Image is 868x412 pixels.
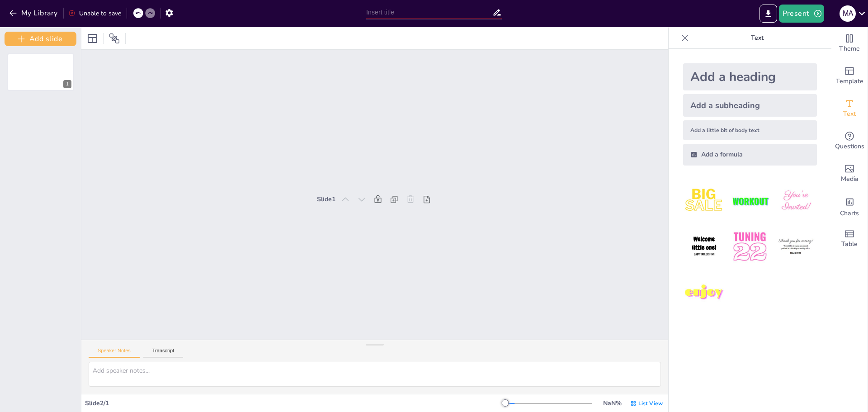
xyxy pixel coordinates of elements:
[836,76,863,86] span: Template
[68,9,121,18] div: Unable to save
[109,33,120,44] span: Position
[601,399,623,407] div: NaN %
[63,80,71,88] div: 1
[831,92,868,125] div: Add text boxes
[7,6,61,20] button: My Library
[779,5,824,23] button: Present
[835,142,864,152] span: Questions
[143,348,184,358] button: Transcript
[85,31,99,46] div: Layout
[839,44,860,54] span: Theme
[683,144,817,166] div: Add a formula
[775,226,817,268] img: 6.jpeg
[843,109,856,119] span: Text
[683,226,725,268] img: 4.jpeg
[5,32,76,46] button: Add slide
[840,5,856,23] button: M A
[317,195,335,204] div: Slide 1
[759,5,777,23] button: Export to PowerPoint
[366,6,492,19] input: Insert title
[831,190,868,223] div: Add charts and graphs
[729,226,771,268] img: 5.jpeg
[683,180,725,222] img: 1.jpeg
[831,27,868,60] div: Change the overall theme
[692,27,822,49] p: Text
[89,348,140,358] button: Speaker Notes
[775,180,817,222] img: 3.jpeg
[85,399,505,407] div: Slide 2 / 1
[831,60,868,92] div: Add ready made slides
[831,125,868,157] div: Get real-time input from your audience
[841,174,859,184] span: Media
[683,94,817,117] div: Add a subheading
[729,180,771,222] img: 2.jpeg
[638,400,663,407] span: List View
[683,272,725,314] img: 7.jpeg
[683,63,817,90] div: Add a heading
[841,239,858,249] span: Table
[831,157,868,190] div: Add images, graphics, shapes or video
[831,223,868,255] div: Add a table
[840,208,859,218] span: Charts
[840,5,856,22] div: M A
[7,53,74,91] div: 1
[683,120,817,140] div: Add a little bit of body text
